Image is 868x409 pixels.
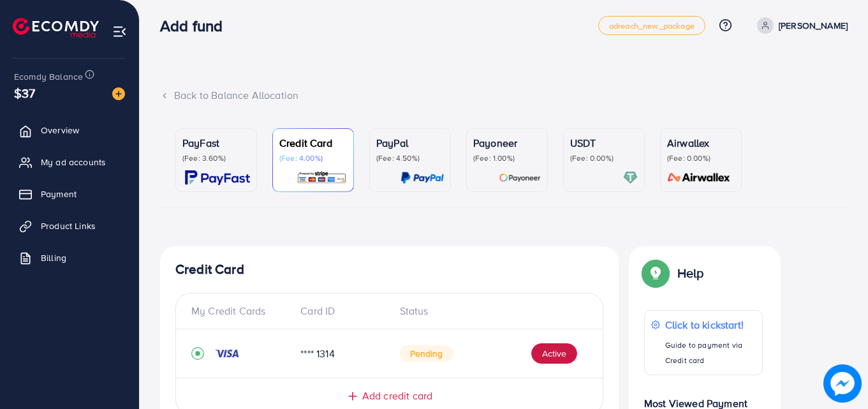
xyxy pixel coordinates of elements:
svg: record circle [191,347,204,360]
button: Active [531,343,577,364]
p: PayFast [182,135,250,151]
a: adreach_new_package [598,16,705,35]
img: Popup guide [644,262,667,285]
img: image [112,87,125,100]
span: Payment [41,188,77,200]
span: $37 [14,84,35,102]
span: My ad accounts [41,156,106,168]
a: Payment [10,181,129,207]
img: menu [112,24,127,39]
div: My Credit Cards [191,304,290,318]
img: card [499,170,541,185]
p: [PERSON_NAME] [779,18,848,33]
p: (Fee: 4.00%) [279,153,347,163]
img: logo [13,18,99,38]
a: [PERSON_NAME] [752,17,848,34]
span: adreach_new_package [609,22,695,30]
p: Guide to payment via Credit card [665,338,756,368]
p: (Fee: 1.00%) [473,153,541,163]
p: Credit Card [279,135,347,151]
span: Billing [41,251,66,264]
p: (Fee: 3.60%) [182,153,250,163]
a: Overview [10,117,129,143]
a: Billing [10,245,129,271]
h3: Add fund [160,17,233,35]
img: credit [214,348,240,359]
span: Ecomdy Balance [14,70,83,83]
a: Product Links [10,213,129,239]
span: Product Links [41,219,96,232]
img: card [663,170,735,185]
span: Overview [41,124,79,137]
span: Add credit card [362,389,432,403]
img: card [401,170,444,185]
div: Card ID [290,304,389,318]
img: image [823,364,862,403]
img: card [623,170,638,185]
p: Help [677,265,704,281]
h4: Credit Card [175,262,603,278]
p: (Fee: 0.00%) [570,153,638,163]
p: Payoneer [473,135,541,151]
p: (Fee: 0.00%) [667,153,735,163]
img: card [185,170,250,185]
div: Back to Balance Allocation [160,88,848,103]
p: (Fee: 4.50%) [376,153,444,163]
img: card [297,170,347,185]
a: My ad accounts [10,149,129,175]
p: PayPal [376,135,444,151]
div: Status [390,304,588,318]
p: USDT [570,135,638,151]
p: Click to kickstart! [665,317,756,332]
p: Airwallex [667,135,735,151]
span: Pending [400,345,453,362]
